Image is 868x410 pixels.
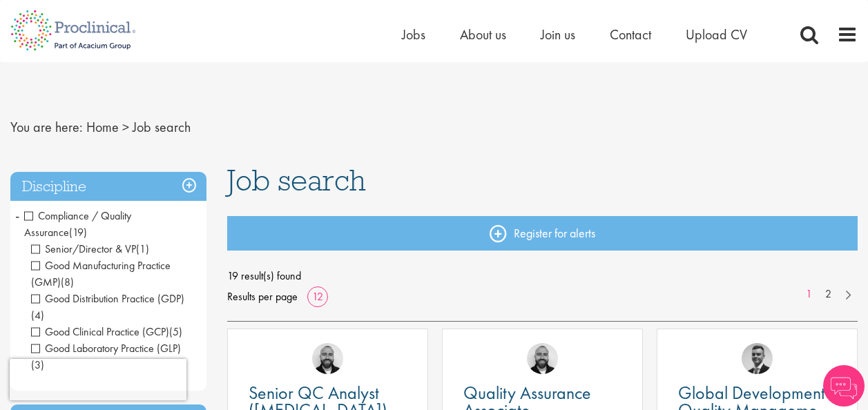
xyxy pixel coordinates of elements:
a: 12 [307,289,328,304]
span: (8) [61,275,74,289]
span: Good Clinical Practice (GCP) [31,324,169,339]
span: Results per page [227,286,298,307]
span: Good Laboratory Practice (GLP) [31,341,181,355]
span: Good Clinical Practice (GCP) [31,324,182,339]
span: (3) [31,358,44,372]
span: (5) [169,324,182,339]
span: (4) [31,308,44,322]
span: Good Distribution Practice (GDP) [31,291,184,306]
span: (1) [136,242,149,256]
span: You are here: [10,118,83,136]
span: Job search [227,162,366,199]
span: Good Manufacturing Practice (GMP) [31,258,171,289]
img: Alex Bill [742,343,773,374]
span: Good Laboratory Practice (GLP) [31,341,181,372]
a: About us [460,26,506,43]
span: Senior/Director & VP [31,242,149,256]
h3: Discipline [10,172,206,202]
a: 2 [818,286,838,302]
span: Senior/Director & VP [31,242,136,256]
a: 1 [799,286,819,302]
a: Upload CV [686,26,747,43]
span: 19 result(s) found [227,266,858,286]
img: Chatbot [823,365,865,407]
span: Compliance / Quality Assurance [24,208,131,240]
a: Contact [610,26,651,43]
img: Jordan Kiely [527,343,558,374]
a: breadcrumb link [86,118,119,136]
span: - [15,205,19,226]
span: > [122,118,129,136]
iframe: reCAPTCHA [10,359,186,400]
a: Jobs [402,26,425,43]
span: Job search [133,118,191,136]
img: Jordan Kiely [312,343,343,374]
span: Good Distribution Practice (GDP) [31,291,184,322]
span: (19) [69,225,87,240]
a: Register for alerts [227,216,858,251]
a: Join us [541,26,575,43]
